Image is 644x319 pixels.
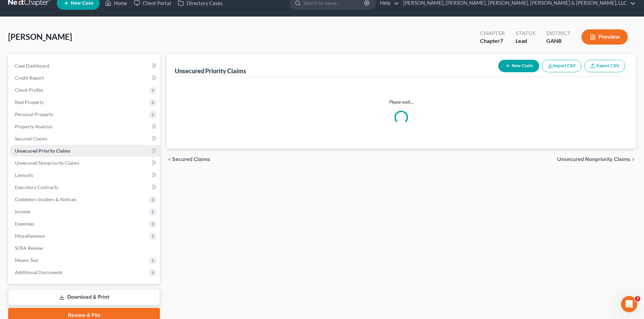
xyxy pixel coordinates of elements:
span: 7 [500,37,503,44]
a: Credit Report [9,72,160,84]
span: Miscellaneous [15,233,45,239]
span: New Case [71,1,93,6]
span: Lawsuits [15,172,33,178]
a: SOFA Review [9,242,160,254]
span: Real Property [15,99,44,105]
span: [PERSON_NAME] [8,32,72,42]
span: Personal Property [15,111,53,117]
a: Secured Claims [9,133,160,145]
a: Unsecured Nonpriority Claims [9,157,160,169]
span: Secured Claims [15,136,47,141]
a: Case Dashboard [9,60,160,72]
i: chevron_left [167,157,172,162]
span: Case Dashboard [15,63,49,69]
span: Credit Report [15,75,44,81]
div: Unsecured Priority Claims [175,67,246,75]
iframe: Intercom live chat [621,296,637,312]
span: Executory Contracts [15,184,58,190]
div: GANB [546,37,571,45]
span: Codebtors Insiders & Notices [15,196,76,202]
span: Unsecured Nonpriority Claims [15,160,79,166]
a: Lawsuits [9,169,160,181]
a: Unsecured Priority Claims [9,145,160,157]
div: Lead [516,37,535,45]
span: Expenses [15,221,34,227]
button: Preview [581,29,628,45]
a: Property Analysis [9,121,160,133]
button: chevron_left Secured Claims [167,157,210,162]
span: Unsecured Priority Claims [15,148,70,154]
span: Additional Documents [15,269,63,275]
a: Executory Contracts [9,181,160,193]
a: Export CSV [584,60,625,72]
button: New Claim [498,60,539,72]
span: Client Profile [15,87,43,93]
span: Means Test [15,257,38,263]
span: Unsecured Nonpriority Claims [557,157,630,162]
span: 3 [635,296,640,301]
div: Chapter [480,37,505,45]
i: chevron_right [630,157,636,162]
span: Income [15,209,30,214]
a: Download & Print [8,289,160,305]
span: Secured Claims [172,157,210,162]
div: Status [516,29,535,37]
p: Please wait... [180,99,622,105]
button: Import CSV [542,60,581,72]
div: Chapter [480,29,505,37]
span: Property Analysis [15,124,52,129]
div: District [546,29,571,37]
span: SOFA Review [15,245,43,251]
button: Unsecured Nonpriority Claims chevron_right [557,157,636,162]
